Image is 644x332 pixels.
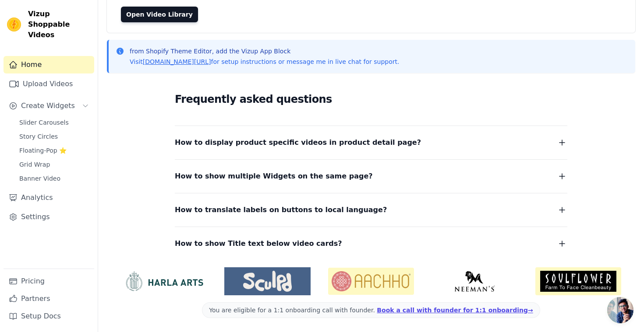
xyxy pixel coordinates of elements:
button: Create Widgets [4,97,94,115]
span: How to display product specific videos in product detail page? [175,136,421,149]
p: from Shopify Theme Editor, add the Vizup App Block [130,47,399,56]
a: Story Circles [14,130,94,143]
span: Banner Video [19,174,60,183]
a: Partners [4,290,94,308]
span: How to show multiple Widgets on the same page? [175,170,373,182]
span: Slider Carousels [19,118,69,127]
span: Floating-Pop ⭐ [19,146,67,155]
span: Story Circles [19,132,58,141]
a: Slider Carousels [14,116,94,129]
p: Visit for setup instructions or message me in live chat for support. [130,57,399,66]
a: Settings [4,208,94,226]
h2: Frequently asked questions [175,91,567,108]
a: Analytics [4,189,94,206]
span: How to translate labels on buttons to local language? [175,204,387,216]
button: How to show multiple Widgets on the same page? [175,170,567,182]
span: Create Widgets [21,101,75,111]
a: Floating-Pop ⭐ [14,144,94,157]
button: How to display product specific videos in product detail page? [175,136,567,149]
button: How to show Title text below video cards? [175,238,567,250]
a: Upload Videos [4,75,94,93]
img: HarlaArts [121,271,207,292]
img: Vizup [7,17,21,31]
a: [DOMAIN_NAME][URL] [143,58,211,65]
div: Open chat [607,297,633,323]
img: Soulflower [535,267,621,295]
a: Grid Wrap [14,158,94,171]
a: Book a call with founder for 1:1 onboarding [377,307,533,314]
button: How to translate labels on buttons to local language? [175,204,567,216]
span: Grid Wrap [19,160,50,169]
img: Aachho [328,268,414,295]
img: Sculpd US [224,271,310,292]
a: Open Video Library [121,7,198,22]
a: Banner Video [14,172,94,185]
img: Neeman's [432,271,517,292]
a: Home [4,56,94,73]
a: Setup Docs [4,308,94,325]
span: Vizup Shoppable Videos [28,9,91,40]
span: How to show Title text below video cards? [175,238,342,250]
a: Pricing [4,273,94,290]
